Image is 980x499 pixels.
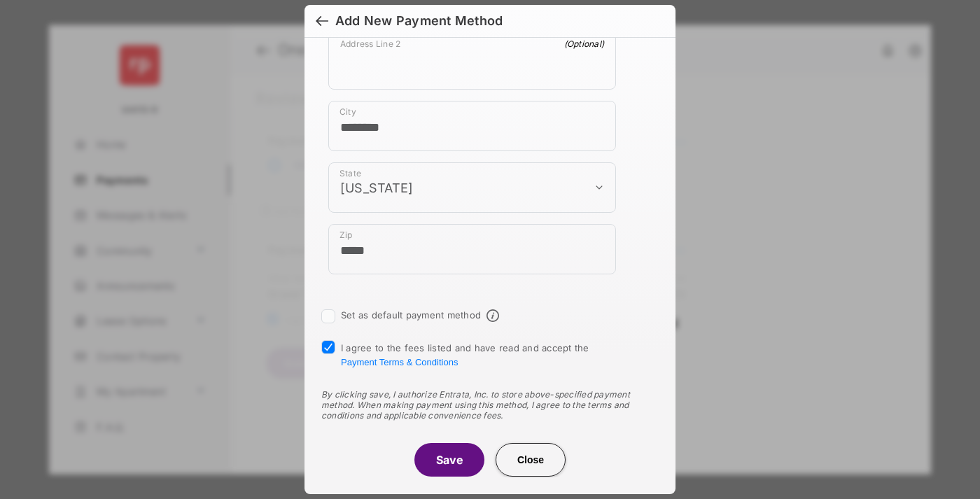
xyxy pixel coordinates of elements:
div: Add New Payment Method [335,13,503,29]
button: Save [414,443,484,477]
div: payment_method_screening[postal_addresses][postalCode] [328,224,616,274]
div: By clicking save, I authorize Entrata, Inc. to store above-specified payment method. When making ... [321,389,659,421]
span: Default payment method info [486,309,499,322]
button: I agree to the fees listed and have read and accept the [341,357,458,367]
div: payment_method_screening[postal_addresses][locality] [328,101,616,151]
label: Set as default payment method [341,309,481,321]
span: I agree to the fees listed and have read and accept the [341,342,589,367]
button: Close [496,443,566,477]
div: payment_method_screening[postal_addresses][addressLine2] [328,32,616,90]
div: payment_method_screening[postal_addresses][administrativeArea] [328,162,616,213]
